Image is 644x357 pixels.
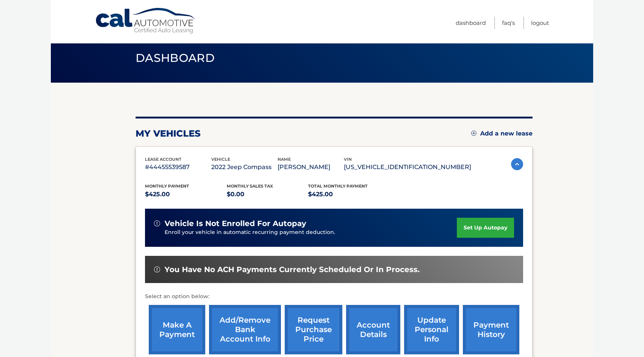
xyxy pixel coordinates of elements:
p: 2022 Jeep Compass [211,162,278,172]
a: payment history [463,305,519,354]
a: set up autopay [457,218,514,238]
p: $425.00 [308,189,390,200]
a: Dashboard [456,17,486,29]
span: Dashboard [136,51,215,65]
p: Select an option below: [145,292,523,301]
h2: my vehicles [136,128,201,139]
span: Monthly Payment [145,183,189,189]
a: Add a new lease [471,130,533,137]
a: make a payment [149,305,205,354]
p: Enroll your vehicle in automatic recurring payment deduction. [165,228,457,237]
p: $425.00 [145,189,227,200]
span: You have no ACH payments currently scheduled or in process. [165,265,420,274]
span: Total Monthly Payment [308,183,368,189]
span: vehicle [211,157,230,162]
p: [US_VEHICLE_IDENTIFICATION_NUMBER] [344,162,471,172]
img: add.svg [471,131,476,136]
a: Logout [531,17,549,29]
a: FAQ's [502,17,515,29]
img: alert-white.svg [154,266,160,272]
p: #44455539587 [145,162,211,172]
a: request purchase price [285,305,342,354]
img: alert-white.svg [154,220,160,226]
span: vin [344,157,352,162]
span: lease account [145,157,182,162]
a: Cal Automotive [95,8,197,34]
p: $0.00 [227,189,308,200]
span: Monthly sales Tax [227,183,273,189]
a: update personal info [404,305,459,354]
span: vehicle is not enrolled for autopay [165,219,306,228]
a: account details [346,305,400,354]
a: Add/Remove bank account info [209,305,281,354]
img: accordion-active.svg [511,158,523,170]
span: name [278,157,291,162]
p: [PERSON_NAME] [278,162,344,172]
